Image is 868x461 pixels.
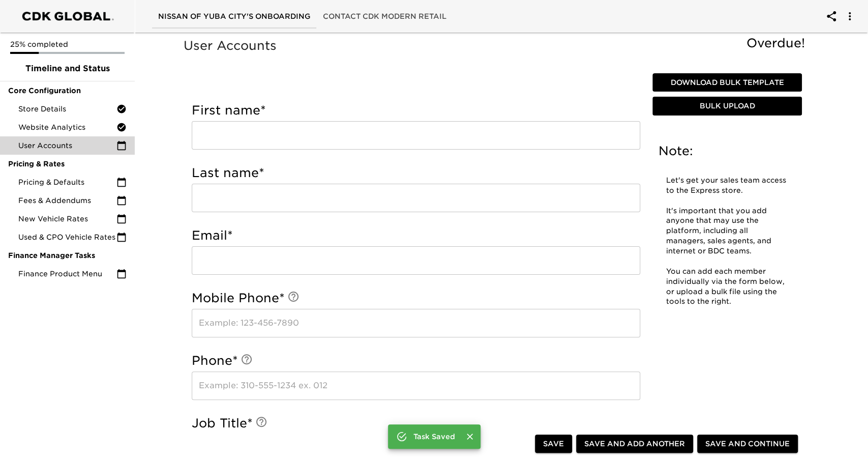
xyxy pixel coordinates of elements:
[652,73,802,92] button: Download Bulk Template
[8,63,127,75] span: Timeline and Status
[10,39,125,49] p: 25% completed
[543,438,564,450] span: Save
[18,122,116,132] span: Website Analytics
[18,269,116,279] span: Finance Product Menu
[18,140,116,151] span: User Accounts
[192,353,640,369] h5: Phone
[192,102,640,119] h5: First name
[158,10,311,23] span: Nissan of Yuba City's Onboarding
[8,85,127,96] span: Core Configuration
[8,159,127,169] span: Pricing & Rates
[576,435,693,453] button: Save and Add Another
[18,214,116,224] span: New Vehicle Rates
[413,427,455,446] div: Task Saved
[18,177,116,187] span: Pricing & Defaults
[192,371,640,400] input: Example: 310-555-1234 ex. 012
[697,435,798,453] button: Save and Continue
[746,36,805,50] span: Overdue!
[192,415,640,431] h5: Job Title
[192,227,640,244] h5: Email
[837,4,862,28] button: account of current user
[8,250,127,261] span: Finance Manager Tasks
[18,195,116,206] span: Fees & Addendums
[666,206,788,256] p: It's important that you add anyone that may use the platform, including all managers, sales agent...
[192,290,640,306] h5: Mobile Phone
[666,267,788,307] p: You can add each member individually via the form below, or upload a bulk file using the tools to...
[18,232,116,242] span: Used & CPO Vehicle Rates
[705,438,790,450] span: Save and Continue
[184,38,810,54] h5: User Accounts
[656,100,798,112] span: Bulk Upload
[192,165,640,181] h5: Last name
[584,438,685,450] span: Save and Add Another
[659,143,796,159] h5: Note:
[192,309,640,337] input: Example: 123-456-7890
[656,76,798,89] span: Download Bulk Template
[323,10,446,23] span: Contact CDK Modern Retail
[819,4,844,28] button: account of current user
[666,176,788,196] p: Let's get your sales team access to the Express store.
[652,97,802,116] button: Bulk Upload
[463,430,476,443] button: Close
[18,104,116,114] span: Store Details
[535,435,572,453] button: Save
